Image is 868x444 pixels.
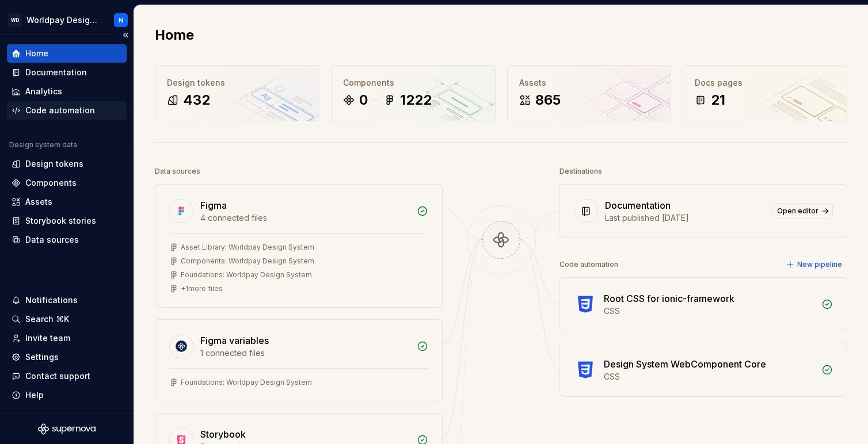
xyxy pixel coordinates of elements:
div: Notifications [25,294,78,306]
a: Components01222 [331,65,496,121]
button: Search ⌘K [7,310,127,328]
div: 865 [535,91,561,109]
a: Analytics [7,82,127,101]
span: Open editor [777,206,818,216]
div: CSS [604,305,814,317]
a: Figma variables1 connected filesFoundations: Worldpay Design System [155,319,443,401]
button: Collapse sidebar [117,27,134,43]
div: 4 connected files [200,212,410,224]
div: Assets [25,196,52,208]
svg: Supernova Logo [38,423,96,435]
div: Storybook stories [25,215,96,227]
div: Contact support [25,370,90,382]
div: 1 connected files [200,347,410,359]
div: Data sources [155,163,200,179]
div: Data sources [25,234,79,246]
button: New pipeline [783,257,847,273]
div: Code automation [559,257,618,273]
div: Invite team [25,332,70,344]
div: Search ⌘K [25,313,69,325]
button: Contact support [7,367,127,385]
div: + 1 more files [181,284,223,293]
div: Worldpay Design System [26,14,100,26]
div: Help [25,389,44,401]
div: Foundations: Worldpay Design System [181,378,312,387]
div: 432 [183,91,210,109]
a: Settings [7,348,127,366]
div: Root CSS for ionic-framework [604,292,734,305]
div: Documentation [605,198,671,212]
div: 0 [359,91,368,109]
a: Figma4 connected filesAsset Library: Worldpay Design SystemComponents: Worldpay Design SystemFoun... [155,184,443,308]
div: Settings [25,351,59,363]
div: Components: Worldpay Design System [181,257,314,266]
a: Documentation [7,63,127,82]
div: Components [25,177,77,189]
div: WD [8,13,22,27]
button: WDWorldpay Design SystemN [2,7,131,32]
div: Figma variables [200,334,269,347]
a: Data sources [7,231,127,249]
a: Open editor [772,203,833,219]
div: Design tokens [25,158,83,170]
a: Design tokens432 [155,65,319,121]
div: Last published [DATE] [605,212,765,224]
div: Home [25,48,48,59]
div: Asset Library: Worldpay Design System [181,243,314,252]
span: New pipeline [797,260,842,269]
div: Design system data [9,140,77,150]
h2: Home [155,26,194,44]
div: Code automation [25,105,95,116]
a: Invite team [7,329,127,347]
div: Documentation [25,67,87,78]
div: Storybook [200,427,246,441]
div: Analytics [25,86,62,97]
a: Code automation [7,101,127,120]
div: N [119,16,123,25]
button: Help [7,386,127,404]
a: Storybook stories [7,212,127,230]
a: Docs pages21 [683,65,847,121]
a: Assets865 [507,65,672,121]
div: Assets [519,77,660,89]
button: Notifications [7,291,127,309]
div: Docs pages [695,77,835,89]
div: 21 [711,91,725,109]
div: Foundations: Worldpay Design System [181,270,312,280]
a: Design tokens [7,155,127,173]
div: CSS [604,371,814,382]
a: Home [7,44,127,63]
div: Destinations [559,163,602,179]
div: Components [343,77,484,89]
a: Components [7,174,127,192]
div: Figma [200,198,227,212]
div: 1222 [400,91,432,109]
div: Design System WebComponent Core [604,357,766,371]
div: Design tokens [167,77,307,89]
a: Assets [7,193,127,211]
